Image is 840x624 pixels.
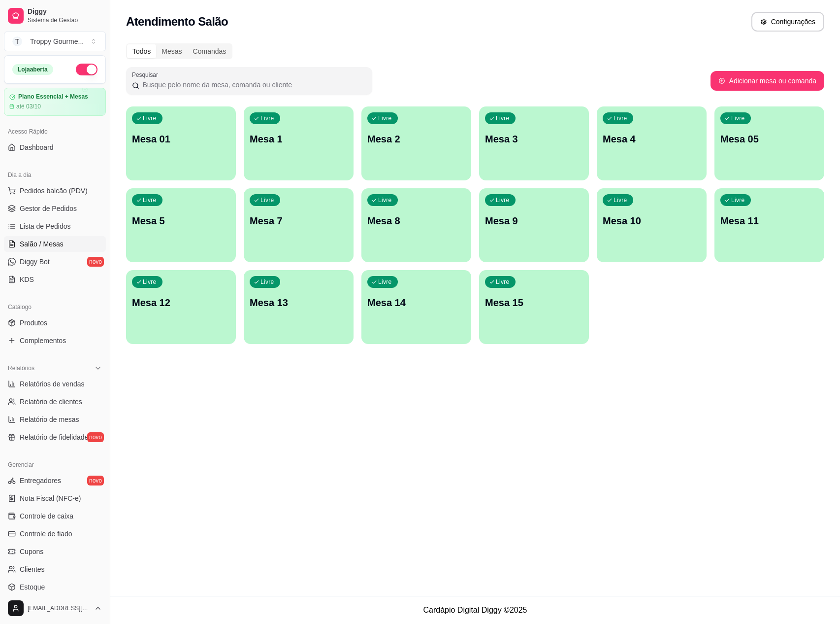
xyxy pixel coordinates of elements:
p: Mesa 4 [603,132,701,146]
p: Livre [378,114,392,122]
a: Relatórios de vendas [4,376,106,392]
p: Mesa 5 [132,214,230,228]
button: LivreMesa 8 [361,188,471,262]
p: Mesa 01 [132,132,230,146]
a: Lista de Pedidos [4,218,106,234]
button: Adicionar mesa ou comanda [711,71,824,91]
p: Mesa 2 [367,132,465,146]
p: Livre [496,278,510,286]
a: Controle de fiado [4,526,106,542]
span: Nota Fiscal (NFC-e) [20,493,81,503]
button: Pedidos balcão (PDV) [4,183,106,199]
p: Mesa 1 [250,132,348,146]
p: Mesa 10 [603,214,701,228]
p: Livre [731,196,745,204]
a: Controle de caixa [4,508,106,524]
p: Mesa 14 [367,296,465,310]
button: LivreMesa 11 [714,188,824,262]
button: LivreMesa 2 [361,106,471,180]
span: Complementos [20,336,66,346]
button: LivreMesa 4 [597,106,707,180]
p: Livre [260,114,274,122]
span: T [12,36,22,46]
button: Alterar Status [76,64,97,75]
span: Estoque [20,582,45,592]
p: Mesa 11 [720,214,818,228]
p: Livre [496,114,510,122]
p: Livre [260,278,274,286]
p: Mesa 8 [367,214,465,228]
span: Relatórios de vendas [20,379,85,389]
span: Relatórios [8,364,34,372]
span: Controle de caixa [20,511,73,521]
span: Clientes [20,564,45,574]
button: LivreMesa 3 [479,106,589,180]
a: Nota Fiscal (NFC-e) [4,490,106,506]
span: Cupons [20,547,43,556]
span: Sistema de Gestão [28,16,102,24]
label: Pesquisar [132,70,162,79]
span: Controle de fiado [20,529,72,539]
a: Gestor de Pedidos [4,201,106,216]
button: LivreMesa 5 [126,188,236,262]
span: Relatório de clientes [20,397,82,407]
a: Entregadoresnovo [4,473,106,488]
span: Pedidos balcão (PDV) [20,186,88,196]
h2: Atendimento Salão [126,14,228,30]
a: Relatório de mesas [4,412,106,427]
a: KDS [4,272,106,287]
p: Livre [731,114,745,122]
input: Pesquisar [139,80,366,90]
span: Entregadores [20,476,61,485]
span: Salão / Mesas [20,239,64,249]
span: Lista de Pedidos [20,221,71,231]
p: Livre [614,196,627,204]
button: Select a team [4,32,106,51]
div: Todos [127,44,156,58]
div: Loja aberta [12,64,53,75]
a: Produtos [4,315,106,331]
div: Acesso Rápido [4,124,106,139]
a: Complementos [4,333,106,348]
p: Mesa 13 [250,296,348,310]
a: Salão / Mesas [4,236,106,252]
p: Livre [496,196,510,204]
p: Mesa 05 [720,132,818,146]
button: [EMAIL_ADDRESS][DOMAIN_NAME] [4,596,106,620]
span: Produtos [20,318,47,328]
div: Comandas [188,44,232,58]
button: LivreMesa 1 [244,106,354,180]
p: Livre [378,278,392,286]
div: Catálogo [4,299,106,315]
p: Livre [614,114,627,122]
span: Relatório de mesas [20,415,79,424]
a: Plano Essencial + Mesasaté 03/10 [4,88,106,116]
a: Clientes [4,561,106,577]
p: Livre [143,196,157,204]
p: Mesa 3 [485,132,583,146]
span: Gestor de Pedidos [20,204,77,213]
article: até 03/10 [16,103,41,110]
div: Mesas [156,44,187,58]
button: LivreMesa 15 [479,270,589,344]
p: Livre [143,114,157,122]
p: Mesa 12 [132,296,230,310]
span: Relatório de fidelidade [20,432,88,442]
a: Cupons [4,544,106,559]
p: Livre [378,196,392,204]
a: DiggySistema de Gestão [4,4,106,28]
span: KDS [20,275,34,284]
div: Gerenciar [4,457,106,473]
button: LivreMesa 14 [361,270,471,344]
button: LivreMesa 7 [244,188,354,262]
button: LivreMesa 9 [479,188,589,262]
article: Plano Essencial + Mesas [18,93,88,101]
button: Configurações [751,12,824,32]
button: LivreMesa 01 [126,106,236,180]
a: Dashboard [4,139,106,155]
div: Troppy Gourme ... [30,36,84,46]
p: Mesa 15 [485,296,583,310]
span: [EMAIL_ADDRESS][DOMAIN_NAME] [28,604,90,612]
button: LivreMesa 13 [244,270,354,344]
span: Diggy [28,7,102,16]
